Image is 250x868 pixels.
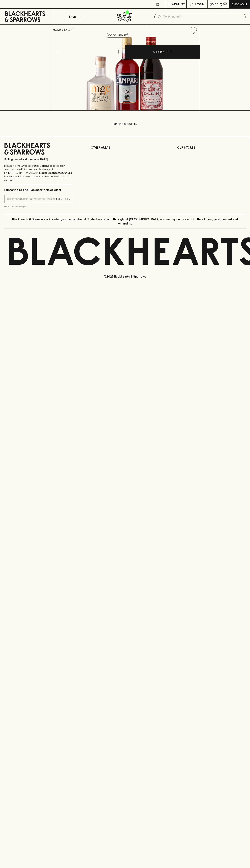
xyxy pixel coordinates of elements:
[172,2,185,6] p: Wishlist
[4,205,73,208] p: We will never spam you
[64,28,72,31] a: SHOP
[50,2,53,6] p: ⠀
[53,28,61,31] a: HOME
[39,171,72,174] strong: Liquor License #32064953
[91,145,159,150] p: OTHER AREAS
[4,122,246,126] p: Loading products...
[7,217,243,226] p: Blackhearts & Sparrows acknowledges the traditional Custodians of land throughout [GEOGRAPHIC_DAT...
[69,14,76,19] p: Shop
[55,195,73,203] button: SUBSCRIBE
[195,2,204,6] p: Login
[210,2,218,6] p: $0.00
[4,158,73,161] p: Sibling owned and run since [DATE]
[56,197,71,201] p: SUBSCRIBE
[224,3,226,5] p: 0
[4,164,73,182] p: It is against the law to sell or supply alcohol to, or to obtain alcohol on behalf of a person un...
[50,37,200,110] img: 31522.png
[153,50,172,54] p: ADD TO CART
[7,196,55,202] input: e.g. jane@blackheartsandsparrows.com.au
[177,145,246,150] p: OUR STORES
[125,45,200,59] button: ADD TO CART
[163,14,243,20] input: Try "Pinot noir"
[188,26,198,35] button: Add to wishlist
[106,33,129,38] button: Add to wishlist
[50,9,100,24] button: Shop
[231,2,247,6] p: Checkout
[4,188,73,192] p: Subscribe to The Blackhearts Newsletter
